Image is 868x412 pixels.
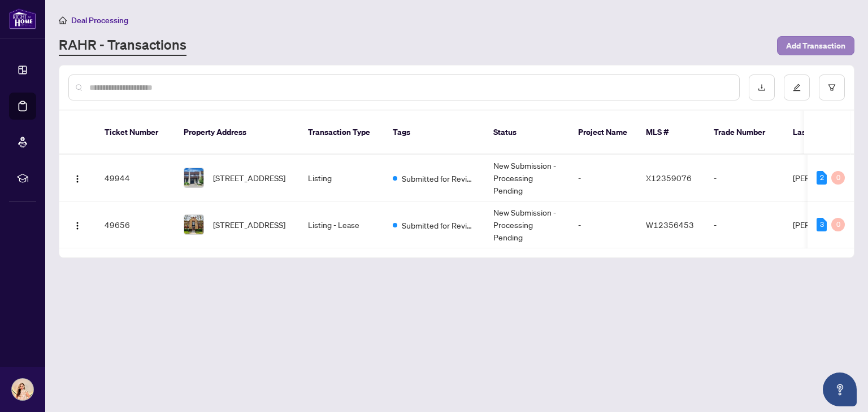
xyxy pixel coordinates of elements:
[213,172,285,184] span: [STREET_ADDRESS]
[817,171,827,185] div: 2
[646,173,692,183] span: X12359076
[758,84,766,91] span: download
[831,218,845,231] div: 0
[213,218,285,231] span: [STREET_ADDRESS]
[96,155,175,201] td: 49944
[817,218,827,231] div: 3
[96,201,175,248] td: 49656
[59,36,186,56] a: RAHR - Transactions
[68,216,86,234] button: Logo
[569,201,637,248] td: -
[402,172,475,185] span: Submitted for Review
[786,37,845,55] span: Add Transaction
[646,220,694,230] span: W12356453
[831,171,845,185] div: 0
[819,74,845,100] button: filter
[96,111,175,155] th: Ticket Number
[777,36,854,55] button: Add Transaction
[705,111,784,155] th: Trade Number
[59,16,67,24] span: home
[705,201,784,248] td: -
[299,155,384,201] td: Listing
[705,155,784,201] td: -
[73,221,82,230] img: Logo
[637,111,705,155] th: MLS #
[384,111,484,155] th: Tags
[71,15,128,25] span: Deal Processing
[823,372,857,406] button: Open asap
[784,74,810,100] button: edit
[569,155,637,201] td: -
[73,174,82,183] img: Logo
[749,74,775,100] button: download
[402,219,475,231] span: Submitted for Review
[484,155,569,201] td: New Submission - Processing Pending
[299,111,384,155] th: Transaction Type
[793,84,801,91] span: edit
[484,201,569,248] td: New Submission - Processing Pending
[12,379,33,400] img: Profile Icon
[9,8,36,29] img: logo
[828,84,836,91] span: filter
[184,168,203,187] img: thumbnail-img
[299,201,384,248] td: Listing - Lease
[484,111,569,155] th: Status
[569,111,637,155] th: Project Name
[184,215,203,234] img: thumbnail-img
[68,169,86,187] button: Logo
[175,111,299,155] th: Property Address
